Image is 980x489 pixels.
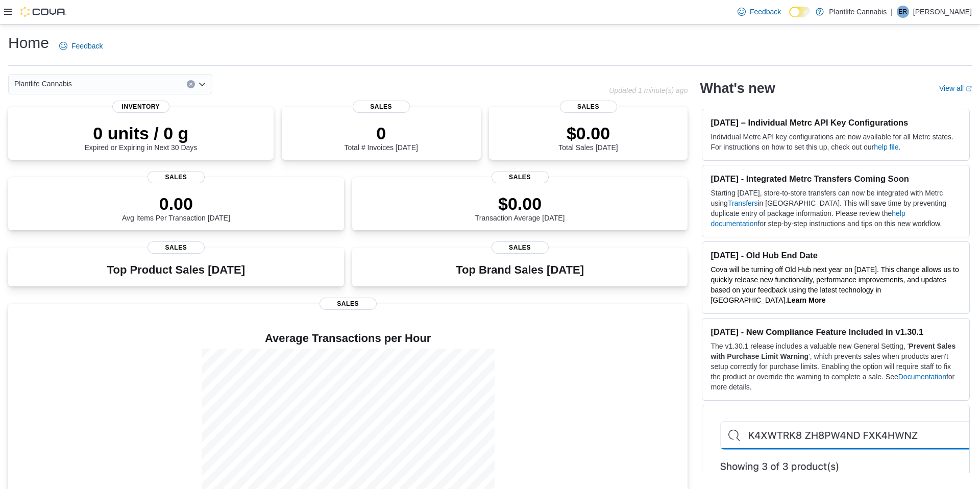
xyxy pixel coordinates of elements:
p: Plantlife Cannabis [829,6,887,18]
h4: Average Transactions per Hour [16,332,679,345]
h3: Top Product Sales [DATE] [107,264,245,276]
a: Feedback [733,2,785,22]
a: help file [874,143,898,151]
span: Plantlife Cannabis [14,78,72,90]
h3: [DATE] – Individual Metrc API Key Configurations [710,117,961,128]
div: Total Sales [DATE] [558,123,618,152]
h2: What's new [700,80,775,96]
h3: [DATE] - Old Hub End Date [710,250,961,260]
p: $0.00 [558,123,618,143]
p: The v1.30.1 release includes a valuable new General Setting, ' ', which prevents sales when produ... [710,341,961,392]
span: Sales [320,298,377,310]
h1: Home [8,33,49,53]
p: Starting [DATE], store-to-store transfers can now be integrated with Metrc using in [GEOGRAPHIC_D... [710,188,961,229]
span: Sales [492,171,549,183]
span: Sales [148,171,205,183]
div: Avg Items Per Transaction [DATE] [122,193,230,222]
div: Total # Invoices [DATE] [344,123,418,152]
div: Expired or Expiring in Next 30 Days [84,123,197,152]
span: Feedback [750,7,781,17]
p: 0.00 [122,193,230,214]
div: Transaction Average [DATE] [475,193,565,222]
strong: Prevent Sales with Purchase Limit Warning [710,342,955,360]
span: ER [899,6,908,18]
span: Cova will be turning off Old Hub next year on [DATE]. This change allows us to quickly release ne... [710,265,959,304]
span: Sales [492,241,549,254]
a: Learn More [787,296,825,304]
div: Ernie Reyes [897,6,909,18]
span: Sales [353,101,410,113]
img: Cova [20,7,66,17]
span: Feedback [71,41,103,51]
h3: [DATE] - Integrated Metrc Transfers Coming Soon [710,174,961,184]
p: 0 [344,123,418,143]
input: Dark Mode [789,7,811,17]
p: Updated 1 minute(s) ago [609,86,688,94]
p: Individual Metrc API key configurations are now available for all Metrc states. For instructions ... [710,132,961,152]
h3: [DATE] - New Compliance Feature Included in v1.30.1 [710,327,961,337]
span: Sales [148,241,205,254]
p: 0 units / 0 g [84,123,197,143]
p: | [891,6,893,18]
a: Documentation [898,373,946,381]
span: Sales [560,101,617,113]
a: help documentation [710,209,905,228]
p: [PERSON_NAME] [913,6,972,18]
button: Clear input [187,80,195,88]
svg: External link [966,86,972,92]
button: Open list of options [198,80,206,88]
a: Feedback [55,36,107,56]
h3: Top Brand Sales [DATE] [456,264,584,276]
p: $0.00 [475,193,565,214]
span: Inventory [112,101,169,113]
a: View allExternal link [939,84,972,92]
a: Transfers [728,199,758,207]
